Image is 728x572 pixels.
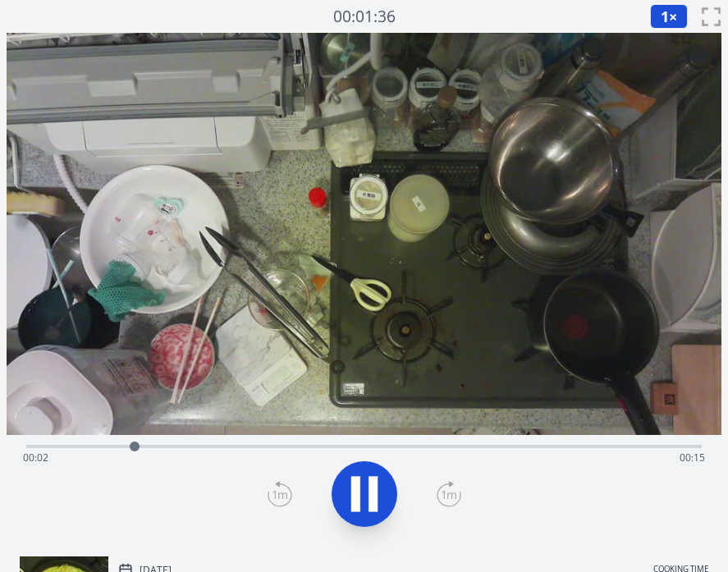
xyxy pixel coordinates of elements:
a: 00:01:36 [333,5,396,29]
span: 00:15 [680,451,705,464]
span: 00:02 [23,451,48,464]
span: 1 [661,7,669,26]
button: 1× [650,4,688,29]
